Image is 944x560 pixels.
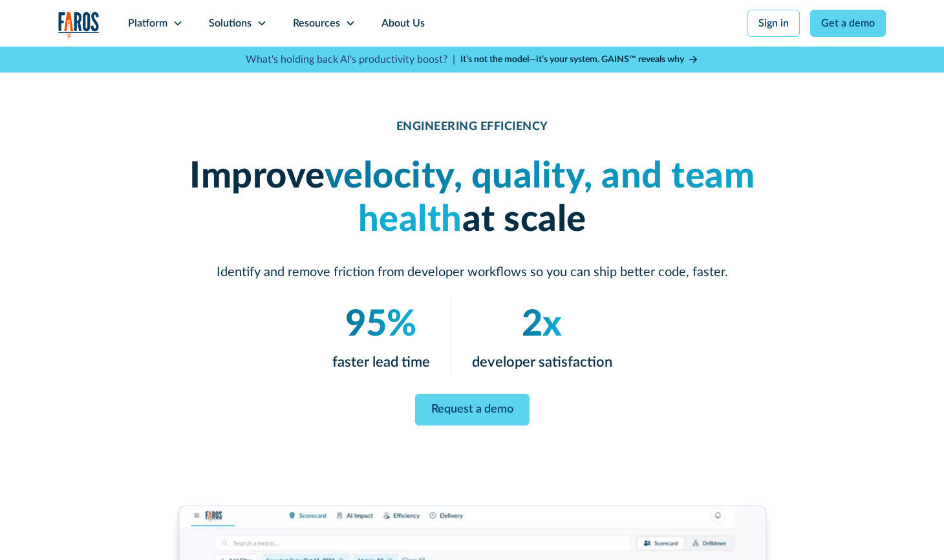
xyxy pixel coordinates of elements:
h1: Improve at scale [162,155,782,242]
div: Resources [293,16,340,31]
p: faster lead time [332,352,430,373]
p: What's holding back AI's productivity boost? | [246,52,455,67]
div: Solutions [209,16,252,31]
div: ENGINEERING EFFICIENCY [396,120,548,135]
em: velocity, quality, and team health [325,158,755,238]
div: Platform [128,16,167,31]
strong: It’s not the model—it’s your system. GAINS™ reveals why [460,55,684,64]
a: Sign in [747,10,800,37]
a: Request a demo [415,394,530,425]
a: home [58,12,100,38]
em: 2x [522,307,562,343]
p: developer satisfaction [472,352,612,373]
p: Identify and remove friction from developer workflows so you can ship better code, faster. [162,263,782,282]
a: Get a demo [810,10,886,37]
em: 95% [345,307,416,343]
a: It’s not the model—it’s your system. GAINS™ reveals why [460,53,698,67]
img: Logo of the analytics and reporting company Faros. [58,12,100,38]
